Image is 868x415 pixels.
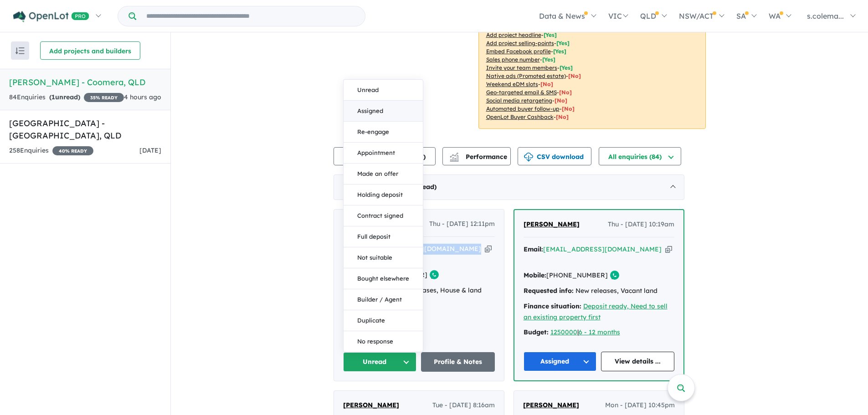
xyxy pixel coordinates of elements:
[524,302,668,321] a: Deposit ready, Need to sell an existing property first
[334,147,436,165] button: Team member settings (7)
[523,400,579,411] a: [PERSON_NAME]
[366,271,427,279] a: [PHONE_NUMBER]
[124,93,161,101] span: 4 hours ago
[665,245,672,254] button: Copy
[334,174,684,200] div: [DATE]
[486,81,538,87] u: Weekend eDM slots
[421,352,495,372] a: Profile & Notes
[486,113,554,120] u: OpenLot Buyer Cashback
[9,92,124,103] div: 84 Enquir ies
[343,352,417,372] button: Unread
[562,105,575,112] span: [No]
[605,400,675,411] span: Mon - [DATE] 10:45pm
[52,146,93,155] span: 40 % READY
[344,310,423,331] button: Duplicate
[450,155,459,161] img: bar-chart.svg
[486,56,540,63] u: Sales phone number
[486,64,557,71] u: Invite your team members
[51,93,55,101] span: 1
[524,302,581,310] strong: Finance situation:
[524,328,549,336] strong: Budget:
[344,143,423,164] button: Appointment
[568,72,581,79] span: [No]
[807,11,844,20] span: s.colema...
[49,93,80,101] strong: ( unread)
[486,89,557,96] u: Geo-targeted email & SMS
[556,113,569,120] span: [No]
[344,184,423,205] button: Holding deposit
[518,147,591,165] button: CSV download
[524,352,597,371] button: Assigned
[344,80,423,101] button: Unread
[344,205,423,226] button: Contract signed
[9,76,161,88] h5: [PERSON_NAME] - Coomera , QLD
[450,153,458,158] img: line-chart.svg
[343,401,399,409] span: [PERSON_NAME]
[486,48,551,55] u: Embed Facebook profile
[524,219,580,230] a: [PERSON_NAME]
[523,401,579,409] span: [PERSON_NAME]
[556,40,570,46] span: [ Yes ]
[559,89,572,96] span: [No]
[608,219,674,230] span: Thu - [DATE] 10:19am
[9,145,93,156] div: 258 Enquir ies
[524,287,574,295] strong: Requested info:
[343,400,399,411] a: [PERSON_NAME]
[524,286,674,297] div: New releases, Vacant land
[601,352,674,371] a: View details ...
[9,117,161,142] h5: [GEOGRAPHIC_DATA] - [GEOGRAPHIC_DATA] , QLD
[486,97,552,104] u: Social media retargeting
[344,164,423,184] button: Made an offer
[486,31,541,38] u: Add project headline
[543,245,662,253] a: [EMAIL_ADDRESS][DOMAIN_NAME]
[13,11,89,22] img: Openlot PRO Logo White
[524,327,674,338] div: |
[344,268,423,289] button: Bought elsewhere
[524,245,543,253] strong: Email:
[343,79,423,352] div: Unread
[546,271,608,279] a: [PHONE_NUMBER]
[442,147,511,165] button: Performance
[553,48,566,55] span: [ Yes ]
[524,271,546,279] strong: Mobile:
[344,226,423,247] button: Full deposit
[486,72,566,79] u: Native ads (Promoted estate)
[138,6,363,26] input: Try estate name, suburb, builder or developer
[139,146,161,154] span: [DATE]
[542,56,555,63] span: [ Yes ]
[486,105,560,112] u: Automated buyer follow-up
[451,153,507,161] span: Performance
[485,244,492,254] button: Copy
[544,31,557,38] span: [ Yes ]
[344,247,423,268] button: Not suitable
[15,47,25,54] img: sort.svg
[84,93,124,102] span: 35 % READY
[550,328,577,336] a: 1250000
[363,245,481,253] a: [EMAIL_ADDRESS][DOMAIN_NAME]
[524,220,580,228] span: [PERSON_NAME]
[555,97,567,104] span: [No]
[429,219,495,230] span: Thu - [DATE] 12:11pm
[540,81,553,87] span: [No]
[486,40,554,46] u: Add project selling-points
[40,41,140,60] button: Add projects and builders
[599,147,681,165] button: All enquiries (84)
[344,122,423,143] button: Re-engage
[344,101,423,122] button: Assigned
[560,64,573,71] span: [ Yes ]
[344,289,423,310] button: Builder / Agent
[579,328,620,336] a: 6 - 12 months
[524,153,533,162] img: download icon
[432,400,495,411] span: Tue - [DATE] 8:16am
[344,331,423,352] button: No response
